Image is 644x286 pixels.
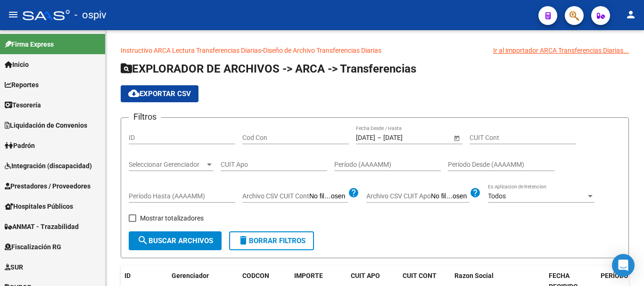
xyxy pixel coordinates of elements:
span: SUR [5,262,23,272]
span: ID [124,272,131,279]
div: Ir al importador ARCA Transferencias Diarias... [493,45,629,56]
input: Fecha inicio [356,134,375,142]
button: Exportar CSV [121,85,198,102]
input: Fecha fin [383,134,429,142]
span: PERÍODO [601,272,628,279]
span: EXPLORADOR DE ARCHIVOS -> ARCA -> Transferencias [121,62,416,75]
span: Padrón [5,140,35,151]
mat-icon: help [470,187,481,198]
span: - ospiv [74,5,107,25]
mat-icon: cloud_download [128,88,140,99]
mat-icon: search [137,235,149,246]
span: Inicio [5,59,29,70]
span: Mostrar totalizadores [140,212,204,224]
div: Open Intercom Messenger [612,254,635,277]
span: Fiscalización RG [5,242,61,252]
button: Borrar Filtros [229,231,314,250]
button: Open calendar [452,133,462,143]
span: Razon Social [454,272,494,279]
input: Archivo CSV CUIT Apo [431,192,470,201]
span: CUIT APO [351,272,380,279]
span: Hospitales Públicos [5,201,73,212]
span: CUIT CONT [403,272,437,279]
button: Buscar Archivos [129,231,222,250]
span: Buscar Archivos [137,237,213,245]
mat-icon: help [348,187,359,198]
span: Prestadores / Proveedores [5,181,91,191]
span: – [377,134,381,142]
span: Seleccionar Gerenciador [129,161,205,169]
span: Tesorería [5,100,41,110]
span: Reportes [5,80,39,90]
mat-icon: delete [238,235,249,246]
span: Gerenciador [172,272,209,279]
span: ANMAT - Trazabilidad [5,221,79,232]
span: Archivo CSV CUIT Cont [242,192,309,200]
input: Archivo CSV CUIT Cont [309,192,348,201]
mat-icon: menu [8,9,19,20]
span: Integración (discapacidad) [5,161,92,171]
span: Todos [488,192,506,200]
span: Firma Express [5,39,54,49]
span: IMPORTE [294,272,323,279]
span: Liquidación de Convenios [5,120,87,131]
span: CODCON [242,272,269,279]
a: Diseño de Archivo Transferencias Diarias [263,47,381,54]
span: Exportar CSV [128,90,191,98]
mat-icon: person [625,9,636,20]
p: - [121,45,629,56]
a: Instructivo ARCA Lectura Transferencias Diarias [121,47,261,54]
span: Borrar Filtros [238,237,305,245]
span: Archivo CSV CUIT Apo [366,192,431,200]
h3: Filtros [129,110,161,123]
